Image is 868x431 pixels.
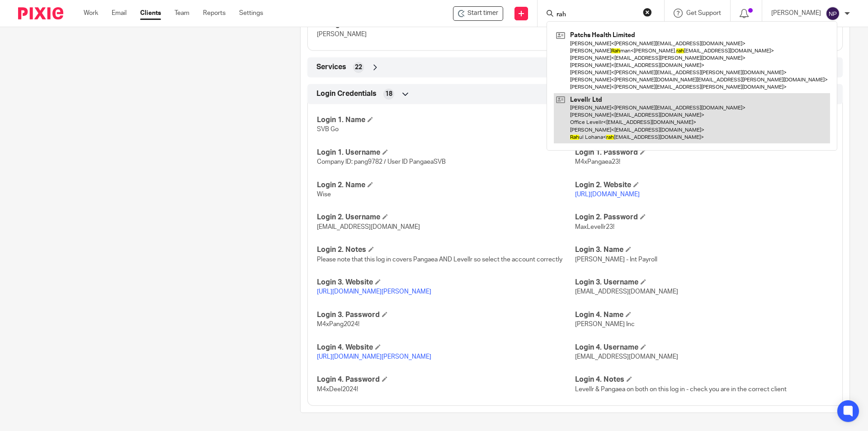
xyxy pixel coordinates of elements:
[467,9,498,18] span: Start timer
[84,9,98,18] a: Work
[317,115,575,125] h4: Login 1. Name
[771,9,821,18] p: [PERSON_NAME]
[239,9,263,18] a: Settings
[317,343,575,352] h4: Login 4. Website
[575,386,787,393] span: Levellr & Pangaea on both on this log in - check you are in the correct client
[575,224,614,230] span: MaxLevellr23!
[575,245,833,255] h4: Login 3. Name
[575,289,678,295] span: [EMAIL_ADDRESS][DOMAIN_NAME]
[575,343,833,352] h4: Login 4. Username
[317,159,446,165] span: Company ID: pang9782 / User ID PangaeaSVB
[140,9,161,18] a: Clients
[317,245,575,255] h4: Login 2. Notes
[317,354,431,360] a: [URL][DOMAIN_NAME][PERSON_NAME]
[317,213,575,222] h4: Login 2. Username
[385,90,392,99] span: 18
[643,8,652,17] button: Clear
[317,191,331,198] span: Wise
[575,354,678,360] span: [EMAIL_ADDRESS][DOMAIN_NAME]
[317,278,575,287] h4: Login 3. Website
[826,6,840,21] img: svg%3E
[575,310,833,320] h4: Login 4. Name
[317,31,367,38] span: [PERSON_NAME]
[317,148,575,157] h4: Login 1. Username
[18,7,63,19] img: Pixie
[575,256,657,263] span: [PERSON_NAME] - Int Payroll
[317,375,575,384] h4: Login 4. Password
[317,289,431,295] a: [URL][DOMAIN_NAME][PERSON_NAME]
[316,62,346,72] span: Services
[686,10,721,16] span: Get Support
[575,159,620,165] span: M4xPangaea23!
[453,6,503,21] div: Pangaea Data Inc
[317,310,575,320] h4: Login 3. Password
[355,63,362,72] span: 22
[575,148,833,157] h4: Login 1. Password
[175,9,189,18] a: Team
[575,278,833,287] h4: Login 3. Username
[203,9,226,18] a: Reports
[317,126,339,133] span: SVB Go
[575,213,833,222] h4: Login 2. Password
[316,89,377,99] span: Login Credentials
[112,9,127,18] a: Email
[575,375,833,384] h4: Login 4. Notes
[317,180,575,190] h4: Login 2. Name
[317,224,420,230] span: [EMAIL_ADDRESS][DOMAIN_NAME]
[317,321,359,327] span: M4xPang2024!
[575,180,833,190] h4: Login 2. Website
[317,386,358,393] span: M4xDeel2024!
[317,256,562,263] span: Please note that this log in covers Pangaea AND Levellr so select the account correctly
[575,321,635,327] span: [PERSON_NAME] Inc
[556,11,637,19] input: Search
[575,191,640,198] a: [URL][DOMAIN_NAME]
